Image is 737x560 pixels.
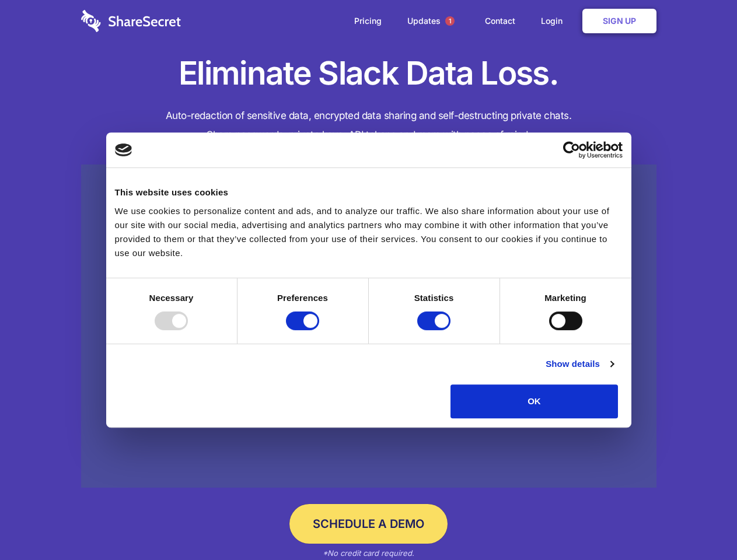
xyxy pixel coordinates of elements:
em: *No credit card required. [323,548,414,558]
div: We use cookies to personalize content and ads, and to analyze our traffic. We also share informat... [115,204,623,260]
span: 1 [445,16,455,26]
a: Show details [546,357,613,371]
strong: Preferences [277,293,328,303]
h1: Eliminate Slack Data Loss. [81,52,656,94]
a: Login [529,3,580,39]
button: OK [450,384,618,418]
strong: Marketing [544,293,586,303]
a: Usercentrics Cookiebot - opens in a new window [521,141,623,159]
a: Sign Up [582,9,656,33]
h4: Auto-redaction of sensitive data, encrypted data sharing and self-destructing private chats. Shar... [81,106,656,145]
strong: Statistics [414,293,454,303]
a: Pricing [343,3,393,39]
div: This website uses cookies [115,185,623,199]
a: Wistia video thumbnail [81,164,656,488]
img: logo-wordmark-white-trans-d4663122ce5f474addd5e946df7df03e33cb6a1c49d2221995e7729f52c070b2.svg [81,10,181,32]
a: Contact [473,3,527,39]
img: logo [115,143,132,156]
a: Schedule a Demo [289,504,448,544]
strong: Necessary [149,293,194,303]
